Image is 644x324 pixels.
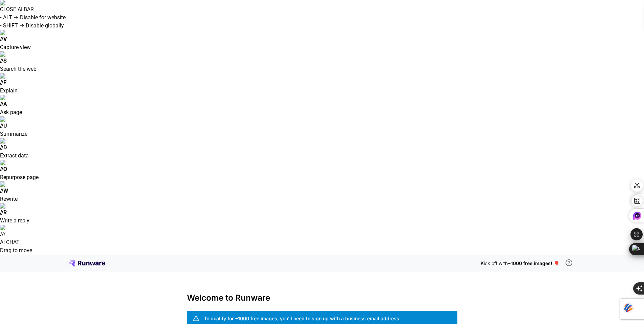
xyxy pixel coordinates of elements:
h3: Welcome to Runware [187,293,457,303]
span: ~1000 free images! 🎈 [508,260,559,266]
button: In order to qualify for free credit, you need to sign up with a business email address and click ... [562,256,576,269]
div: To qualify for ~1000 free images, you’ll need to sign up with a business email address. [204,315,401,322]
img: svg+xml;base64,PHN2ZyB3aWR0aD0iNDQiIGhlaWdodD0iNDQiIHZpZXdCb3g9IjAgMCA0NCA0NCIgZmlsbD0ibm9uZSIgeG... [623,301,634,314]
span: Kick off with [481,260,508,266]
